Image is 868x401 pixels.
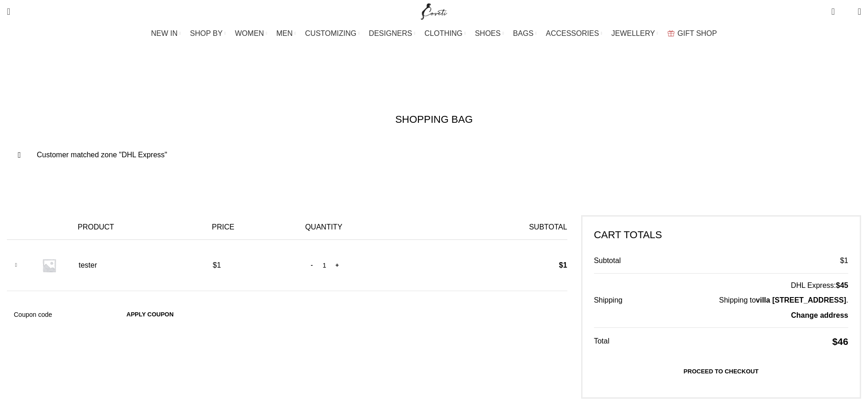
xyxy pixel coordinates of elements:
[151,24,181,43] a: NEW IN
[369,24,415,43] a: DESIGNERS
[791,311,848,319] a: Change address
[546,24,602,43] a: ACCESSORIES
[207,215,301,240] th: Price
[395,113,473,127] h1: SHOPPING BAG
[836,281,840,289] span: $
[611,24,658,43] a: JEWELLERY
[668,30,674,36] img: GiftBag
[756,296,846,304] strong: villa [STREET_ADDRESS]
[650,295,848,305] p: Shipping to .
[475,24,504,43] a: SHOES
[832,5,839,11] span: 1
[424,24,466,43] a: CLOTHING
[400,53,457,69] a: Checkout
[832,336,838,347] span: $
[190,29,223,38] span: SHOP BY
[474,53,569,69] span: Order complete
[190,24,226,43] a: SHOP BY
[151,29,178,38] span: NEW IN
[611,29,655,38] span: JEWELLERY
[441,215,567,240] th: Subtotal
[840,257,848,264] bdi: 1
[306,256,318,275] input: -
[594,327,644,355] th: Total
[594,228,848,242] h2: Cart totals
[73,240,207,291] td: tester
[7,141,861,169] div: Customer matched zone "DHL Express"
[424,29,463,38] span: CLOTHING
[7,305,113,324] input: Coupon code
[513,24,537,43] a: BAGS
[369,29,412,38] span: DESIGNERS
[419,7,450,15] a: Site logo
[559,261,563,269] span: $
[331,256,343,275] input: +
[235,29,264,38] span: WOMEN
[559,261,567,269] bdi: 1
[301,215,441,240] th: Quantity
[276,29,293,38] span: MEN
[836,281,848,289] bdi: 45
[299,53,383,69] a: Shopping cart
[2,24,866,43] div: Main navigation
[844,9,851,16] span: 0
[305,24,360,43] a: CUSTOMIZING
[213,261,217,269] span: $
[213,261,221,269] bdi: 1
[650,281,848,291] label: DHL Express:
[668,24,717,43] a: GIFT SHOP
[117,305,183,324] button: Apply coupon
[842,2,851,21] div: My Wishlist
[276,24,296,43] a: MEN
[299,55,383,67] span: Shopping cart
[678,29,717,38] span: GIFT SHOP
[594,273,644,327] th: Shipping
[2,2,15,21] a: Search
[31,247,68,284] img: Placeholder
[9,258,23,272] a: Remove tester from cart
[513,29,533,38] span: BAGS
[840,257,844,264] span: $
[827,2,839,21] a: 1
[594,362,848,381] a: Proceed to checkout
[235,24,267,43] a: WOMEN
[594,249,644,273] th: Subtotal
[318,256,331,275] input: Product quantity
[546,29,599,38] span: ACCESSORIES
[475,29,501,38] span: SHOES
[73,215,207,240] th: Product
[400,55,457,67] span: Checkout
[832,336,848,347] bdi: 46
[305,29,357,38] span: CUSTOMIZING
